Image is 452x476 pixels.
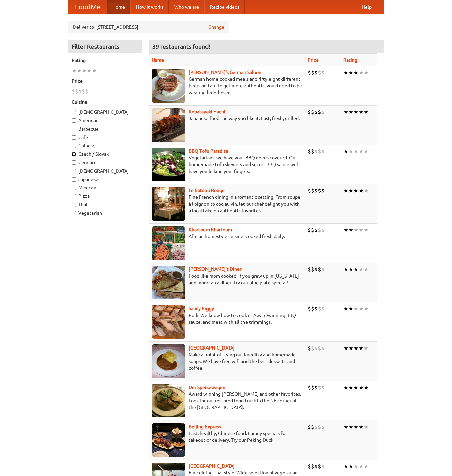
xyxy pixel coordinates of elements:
li: ★ [343,108,348,116]
li: ★ [87,67,92,74]
li: ★ [348,108,353,116]
input: Vegetarian [72,211,76,215]
label: Japanese [72,176,138,183]
li: ★ [359,226,364,234]
a: Beijing Express [189,424,221,429]
li: $ [314,305,318,313]
p: Japanese food the way you like it. Fast, fresh, grilled. [152,115,302,122]
li: ★ [364,266,369,273]
li: ★ [364,384,369,391]
li: ★ [353,305,359,313]
li: $ [321,423,325,431]
p: African homestyle cuisine, cooked fresh daily. [152,233,302,240]
input: Thai [72,203,76,207]
label: Chinese [72,142,138,149]
h5: Rating [72,57,138,64]
li: $ [318,226,321,234]
li: ★ [348,187,353,194]
img: beijing.jpg [152,423,185,457]
div: Deliver to: [STREET_ADDRESS] [68,21,229,33]
a: Help [356,0,377,14]
li: $ [314,423,318,431]
li: $ [314,108,318,116]
input: Mexican [72,186,76,190]
p: Vegetarians, we have your BBQ needs covered. Our home-made tofu skewers and secret BBQ sauce will... [152,154,302,175]
p: Fine French dining in a romantic setting. From soupe à l'oignon to coq au vin, let our chef delig... [152,194,302,214]
li: $ [311,69,314,76]
img: sallys.jpg [152,266,185,299]
li: ★ [353,108,359,116]
a: Der Speisewagen [189,385,225,390]
ng-pluralize: 39 restaurants found! [152,43,210,50]
li: $ [311,226,314,234]
li: $ [311,148,314,155]
li: ★ [72,67,77,74]
li: $ [318,108,321,116]
img: esthers.jpg [152,69,185,103]
p: Pork. We know how to cook it. Award-winning BBQ sauce, and meat with all the trimmings. [152,312,302,325]
li: ★ [343,305,348,313]
li: ★ [348,69,353,76]
p: Award-winning [PERSON_NAME] and other favorites. Look for our restored food truck in the NE corne... [152,391,302,411]
li: ★ [364,187,369,194]
li: $ [321,384,325,391]
li: $ [308,384,311,391]
a: Price [308,57,319,63]
a: Who we are [169,0,204,14]
li: $ [314,148,318,155]
li: ★ [348,266,353,273]
p: Make a point of trying our knedlíky and homemade soups. We have free wifi and the best desserts a... [152,351,302,371]
li: ★ [353,226,359,234]
li: $ [311,384,314,391]
li: ★ [364,226,369,234]
img: tofuparadise.jpg [152,148,185,181]
input: Chinese [72,144,76,148]
li: ★ [353,266,359,273]
li: $ [75,88,78,95]
li: $ [308,226,311,234]
li: ★ [343,69,348,76]
input: Pizza [72,194,76,198]
a: BBQ Tofu Paradise [189,148,228,154]
a: Name [152,57,164,63]
a: How it works [130,0,169,14]
label: Mexican [72,184,138,191]
li: $ [321,108,325,116]
li: $ [311,266,314,273]
li: $ [308,148,311,155]
li: ★ [343,187,348,194]
li: ★ [359,69,364,76]
img: bateaurouge.jpg [152,187,185,221]
b: [PERSON_NAME]'s German Saloon [189,70,261,75]
li: $ [321,344,325,352]
li: $ [308,69,311,76]
li: ★ [353,187,359,194]
li: ★ [343,266,348,273]
li: $ [321,305,325,313]
a: Change [208,24,224,30]
li: $ [311,344,314,352]
li: $ [314,384,318,391]
li: ★ [353,463,359,470]
a: [PERSON_NAME]'s Diner [189,266,241,272]
a: [GEOGRAPHIC_DATA] [189,463,235,469]
li: ★ [359,148,364,155]
li: ★ [364,108,369,116]
li: ★ [364,463,369,470]
label: Vegetarian [72,210,138,216]
li: ★ [343,148,348,155]
li: $ [311,463,314,470]
li: $ [85,88,88,95]
label: Thai [72,201,138,208]
li: ★ [353,148,359,155]
li: $ [311,305,314,313]
h4: Filter Restaurants [68,40,142,53]
li: $ [318,187,321,194]
li: $ [321,463,325,470]
li: ★ [359,344,364,352]
li: $ [318,423,321,431]
li: ★ [359,108,364,116]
